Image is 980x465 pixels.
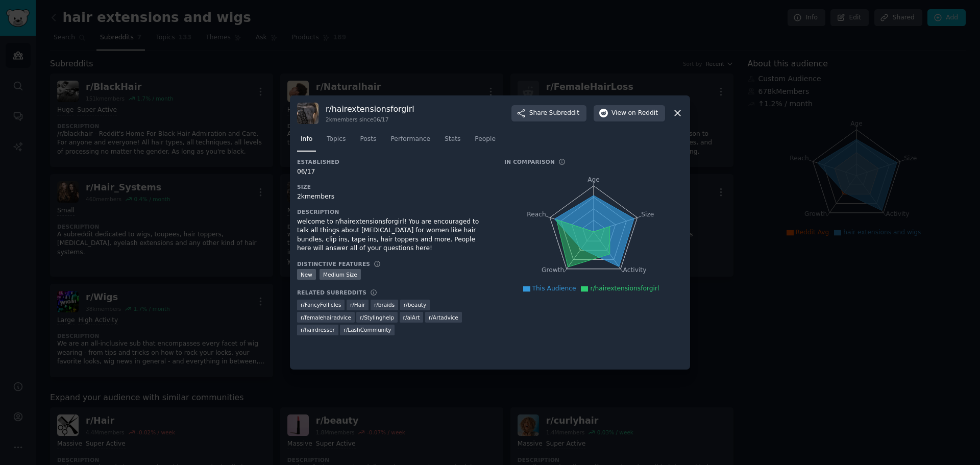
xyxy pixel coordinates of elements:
[297,208,490,215] h3: Description
[323,131,349,152] a: Topics
[587,176,600,183] tspan: Age
[542,266,564,274] tspan: Growth
[549,109,579,118] span: Subreddit
[326,104,414,114] h3: r/ hairextensionsforgirl
[297,183,490,190] h3: Size
[532,285,576,292] span: This Audience
[429,314,458,321] span: r/ Artadvice
[360,314,394,321] span: r/ Stylinghelp
[387,131,434,152] a: Performance
[301,301,341,308] span: r/ FancyFollicles
[590,285,659,292] span: r/hairextensionsforgirl
[441,131,464,152] a: Stats
[403,314,420,321] span: r/ aiArt
[297,103,318,124] img: hairextensionsforgirl
[628,109,658,118] span: on Reddit
[327,135,346,144] span: Topics
[297,269,316,280] div: New
[623,266,647,274] tspan: Activity
[404,301,426,308] span: r/ beauty
[374,301,395,308] span: r/ braids
[301,326,335,333] span: r/ hairdresser
[356,131,380,152] a: Posts
[504,158,555,165] h3: In Comparison
[445,135,460,144] span: Stats
[326,116,414,123] div: 2k members since 06/17
[297,167,490,177] div: 06/17
[390,135,430,144] span: Performance
[297,260,370,267] h3: Distinctive Features
[297,289,366,296] h3: Related Subreddits
[350,301,365,308] span: r/ Hair
[297,192,490,202] div: 2k members
[344,326,391,333] span: r/ LashCommunity
[611,109,658,118] span: View
[297,217,490,253] div: welcome to r/hairextensionsforgirl! You are encouraged to talk all things about [MEDICAL_DATA] fo...
[594,105,665,121] button: Viewon Reddit
[360,135,376,144] span: Posts
[511,105,586,121] button: ShareSubreddit
[301,314,351,321] span: r/ femalehairadvice
[641,210,654,217] tspan: Size
[297,131,316,152] a: Info
[475,135,496,144] span: People
[471,131,499,152] a: People
[297,158,490,165] h3: Established
[301,135,312,144] span: Info
[320,269,361,280] div: Medium Size
[527,210,546,217] tspan: Reach
[529,109,579,118] span: Share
